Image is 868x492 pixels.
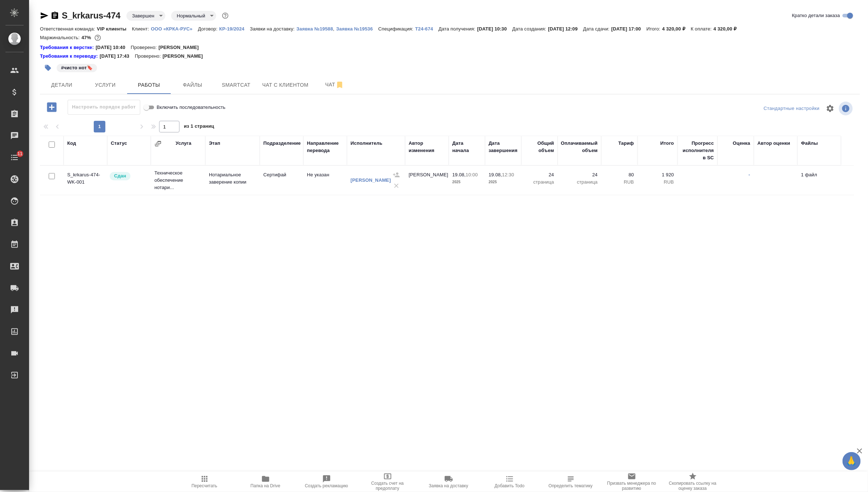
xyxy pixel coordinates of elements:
[525,171,554,179] p: 24
[40,35,81,40] p: Маржинальность:
[162,53,208,60] p: [PERSON_NAME]
[191,483,217,488] span: Пересчитать
[42,100,62,115] button: Добавить работу
[494,483,524,488] span: Добавить Todo
[235,472,296,492] button: Папка на Drive
[51,11,59,20] button: Скопировать ссылку
[114,172,126,180] p: Сдан
[336,26,378,32] p: Заявка №19536
[489,172,502,177] p: 19.08,
[151,166,205,195] td: Техническое обеспечение нотари...
[100,53,135,60] p: [DATE] 17:43
[605,179,634,186] p: RUB
[154,140,162,147] button: Сгруппировать
[525,140,554,154] div: Общий объем
[2,148,27,167] a: 11
[618,140,634,147] div: Тариф
[263,140,301,147] div: Подразделение
[151,25,198,32] a: ООО «КРКА-РУС»
[97,26,132,32] p: VIP клиенты
[561,171,598,179] p: 24
[109,171,147,181] div: Менеджер проверил работу исполнителя, передает ее на следующий этап
[477,26,513,32] p: [DATE] 10:30
[839,102,854,115] span: Посмотреть информацию
[335,81,344,89] svg: Отписаться
[714,26,742,32] p: 4 320,00 ₽
[561,140,598,154] div: Оплачиваемый объем
[452,179,481,186] p: 2025
[336,25,378,33] button: Заявка №19536
[305,483,348,488] span: Создать рекламацию
[171,11,216,21] div: Завершен
[40,53,100,60] a: Требования к переводу:
[296,26,333,32] p: Заявка №19588
[758,140,790,147] div: Автор оценки
[296,25,333,33] button: Заявка №19588
[64,168,107,193] td: S_krkarus-474-WK-001
[307,140,343,154] div: Направление перевода
[502,172,514,177] p: 12:30
[40,44,96,51] div: Нажми, чтобы открыть папку с инструкцией
[415,25,439,32] a: T24-674
[209,140,220,147] div: Этап
[198,26,219,32] p: Договор:
[175,81,210,90] span: Файлы
[219,25,250,32] a: КР-19/2024
[601,472,662,492] button: Призвать менеджера по развитию
[611,26,647,32] p: [DATE] 17:00
[792,12,840,19] span: Кратко детали заказа
[81,35,93,40] p: 47%
[130,13,157,19] button: Завершен
[489,179,518,186] p: 2025
[548,26,584,32] p: [DATE] 12:09
[251,483,280,488] span: Папка на Drive
[525,179,554,186] p: страница
[219,81,254,90] span: Smartcat
[40,44,96,51] a: Требования к верстке:
[67,140,76,147] div: Код
[409,140,445,154] div: Автор изменения
[733,140,750,147] div: Оценка
[606,481,658,491] span: Призвать менеджера по развитию
[512,26,548,32] p: Дата создания:
[821,100,839,117] span: Настроить таблицу
[56,64,98,70] span: чисто нот🔖
[126,11,165,21] div: Завершен
[605,171,634,179] p: 80
[466,172,478,177] p: 10:00
[749,172,750,177] a: -
[662,26,691,32] p: 4 320,00 ₽
[132,81,166,90] span: Работы
[135,53,163,60] p: Проверено:
[762,103,821,114] div: split button
[801,140,818,147] div: Файлы
[221,11,230,20] button: Доп статусы указывают на важность/срочность заказа
[93,33,102,42] button: 1920.00 RUB;
[681,140,714,161] div: Прогресс исполнителя в SC
[333,26,336,32] p: ,
[549,483,593,488] span: Определить тематику
[378,26,415,32] p: Спецификация:
[418,472,479,492] button: Заявка на доставку
[96,44,131,51] p: [DATE] 10:40
[540,472,601,492] button: Определить тематику
[40,60,56,76] button: Добавить тэг
[439,26,477,32] p: Дата получения:
[691,26,714,32] p: К оплате:
[44,81,79,90] span: Детали
[40,11,49,20] button: Скопировать ссылку для ЯМессенджера
[158,44,204,51] p: [PERSON_NAME]
[250,26,296,32] p: Заявки на доставку:
[13,150,27,157] span: 11
[260,168,303,193] td: Сертифай
[357,472,418,492] button: Создать счет на предоплату
[661,140,674,147] div: Итого
[641,171,674,179] p: 1 920
[40,53,100,60] div: Нажми, чтобы открыть папку с инструкцией
[843,452,861,470] button: 🙏
[662,472,723,492] button: Скопировать ссылку на оценку заказа
[489,140,518,154] div: Дата завершения
[219,26,250,32] p: КР-19/2024
[175,140,191,147] div: Услуга
[429,483,468,488] span: Заявка на доставку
